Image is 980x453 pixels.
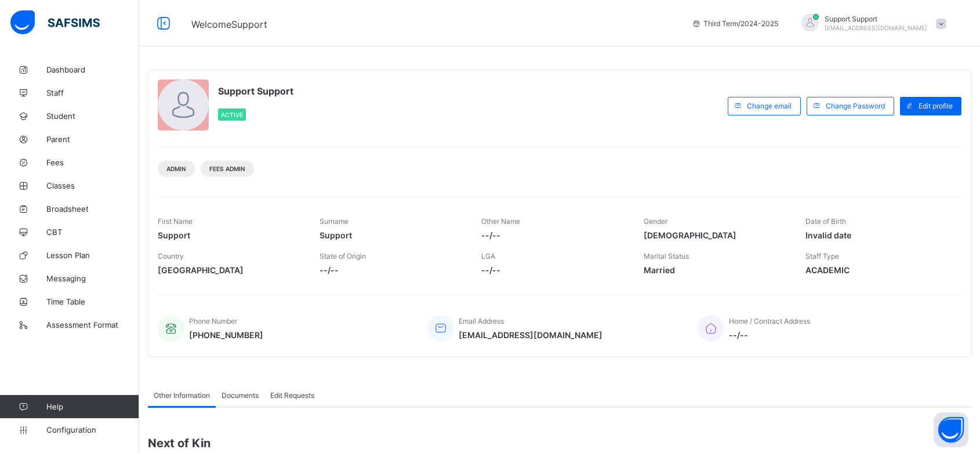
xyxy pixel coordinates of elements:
[221,111,243,118] span: Active
[790,14,952,33] div: SupportSupport
[747,102,792,110] span: Change email
[459,317,504,325] span: Email Address
[934,412,968,447] button: Open asap
[481,230,626,240] span: --/--
[644,252,689,260] span: Marital Status
[825,24,927,31] span: [EMAIL_ADDRESS][DOMAIN_NAME]
[148,436,971,450] span: Next of Kin
[166,165,186,172] span: Admin
[805,252,839,260] span: Staff Type
[481,217,520,226] span: Other Name
[46,402,139,411] span: Help
[46,204,139,213] span: Broadsheet
[270,391,314,400] span: Edit Requests
[805,265,950,275] span: ACADEMIC
[46,181,139,190] span: Classes
[209,165,245,172] span: Fees Admin
[826,102,885,110] span: Change Password
[218,85,293,97] span: Support Support
[644,230,788,240] span: [DEMOGRAPHIC_DATA]
[320,217,349,226] span: Surname
[805,217,846,226] span: Date of Birth
[644,217,667,226] span: Gender
[46,111,139,121] span: Student
[46,227,139,237] span: CBT
[46,425,139,434] span: Configuration
[692,19,778,28] span: session/term information
[46,88,139,97] span: Staff
[46,65,139,74] span: Dashboard
[46,297,139,306] span: Time Table
[46,135,139,144] span: Parent
[644,265,788,275] span: Married
[222,391,259,400] span: Documents
[459,330,602,340] span: [EMAIL_ADDRESS][DOMAIN_NAME]
[320,252,366,260] span: State of Origin
[46,251,139,260] span: Lesson Plan
[10,10,100,35] img: safsims
[158,252,184,260] span: Country
[320,230,464,240] span: Support
[191,19,267,30] span: Welcome Support
[481,265,626,275] span: --/--
[154,391,210,400] span: Other Information
[158,217,193,226] span: First Name
[158,265,302,275] span: [GEOGRAPHIC_DATA]
[158,230,302,240] span: Support
[919,102,953,110] span: Edit profile
[189,330,263,340] span: [PHONE_NUMBER]
[729,317,810,325] span: Home / Contract Address
[46,320,139,329] span: Assessment Format
[825,15,927,23] span: Support Support
[189,317,237,325] span: Phone Number
[320,265,464,275] span: --/--
[46,158,139,167] span: Fees
[729,330,810,340] span: --/--
[481,252,495,260] span: LGA
[805,230,950,240] span: Invalid date
[46,274,139,283] span: Messaging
